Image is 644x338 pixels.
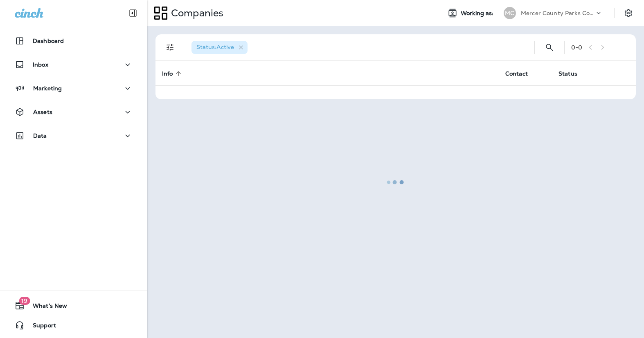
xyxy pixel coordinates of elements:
span: What's New [25,302,67,312]
button: Dashboard [8,33,139,49]
span: Support [25,322,56,332]
button: Settings [621,6,636,20]
p: Marketing [33,85,62,92]
p: Dashboard [33,38,64,44]
button: Assets [8,104,139,120]
p: Mercer County Parks Commission [521,10,594,16]
div: MC [504,7,516,19]
button: 19What's New [8,298,139,314]
button: Collapse Sidebar [122,5,144,21]
p: Assets [33,109,52,115]
span: 19 [19,297,30,305]
button: Inbox [8,56,139,73]
span: Working as: [461,10,495,17]
p: Data [33,132,47,139]
button: Data [8,128,139,144]
button: Marketing [8,80,139,96]
p: Inbox [33,61,48,68]
p: Companies [168,7,223,19]
button: Support [8,317,139,334]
